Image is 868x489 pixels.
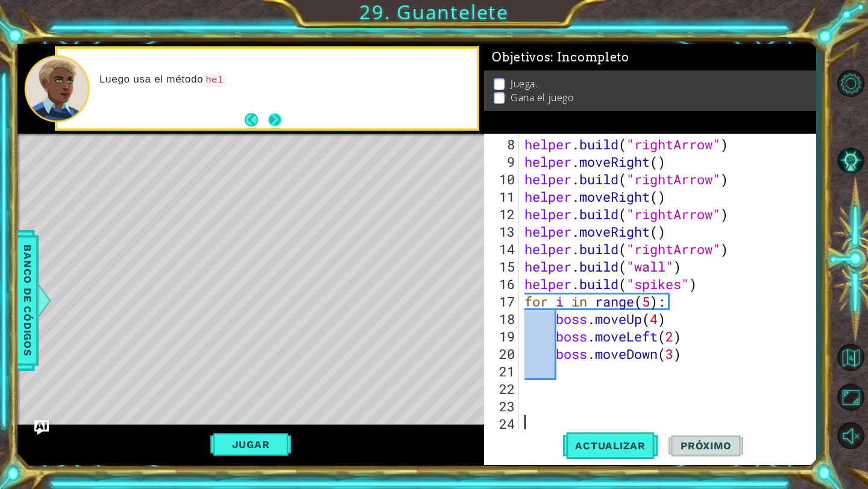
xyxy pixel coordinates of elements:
p: Juega. [511,77,538,90]
div: 11 [486,188,518,205]
p: Luego usa el método [99,73,468,87]
div: 8 [486,135,518,153]
a: Volver al mapa [833,338,868,378]
div: 17 [486,293,518,310]
div: 23 [486,397,518,415]
div: 13 [486,223,518,240]
button: Volver al mapa [833,340,868,375]
div: 18 [486,310,518,328]
button: Próximo [668,429,743,463]
p: Gana el juego [511,91,573,104]
span: Objetivos [492,50,629,65]
div: 16 [486,275,518,293]
div: 10 [486,170,518,188]
div: 12 [486,205,518,223]
button: Next [268,113,281,126]
div: 21 [486,363,518,380]
span: Banco de códigos [18,238,37,363]
span: Próximo [668,440,743,452]
button: Maximizar navegador [833,380,868,415]
button: Ask AI [34,420,49,435]
div: 14 [486,240,518,258]
button: Back [245,113,268,126]
div: 24 [486,415,518,432]
button: Sonido encendido [833,419,868,453]
div: 20 [486,345,518,363]
code: hel [203,73,226,87]
div: 9 [486,153,518,170]
span: Actualizar [563,440,658,452]
div: 19 [486,328,518,345]
div: 22 [486,380,518,397]
button: Actualizar [563,429,658,463]
button: Opciones de nivel [833,66,868,101]
span: : Incompleto [550,50,629,64]
button: Pista IA [833,143,868,178]
div: 15 [486,258,518,275]
button: Jugar [210,433,292,456]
